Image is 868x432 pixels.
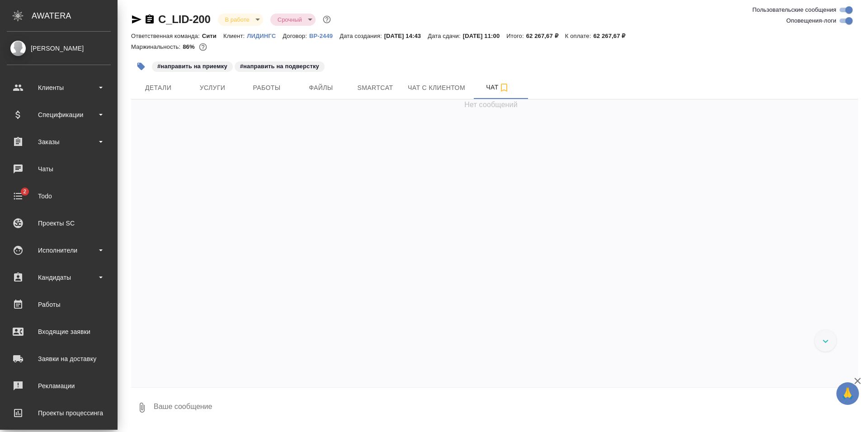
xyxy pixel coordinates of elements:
[786,16,836,25] span: Оповещения-логи
[131,33,202,39] p: Ответственная команда:
[7,216,111,230] div: Проекты SC
[7,244,111,257] div: Исполнители
[131,14,142,25] button: Скопировать ссылку для ЯМессенджера
[270,14,316,26] div: В работе
[340,33,384,39] p: Дата создания:
[240,62,319,71] p: #направить на подверстку
[2,212,115,235] a: Проекты SC
[7,108,111,122] div: Спецификации
[2,158,115,180] a: Чаты
[463,33,507,39] p: [DATE] 11:00
[309,33,340,39] p: ВР-2449
[223,33,247,39] p: Клиент:
[384,33,428,39] p: [DATE] 14:43
[836,382,859,405] button: 🙏
[321,14,333,25] button: Доп статусы указывают на важность/срочность заказа
[2,402,115,424] a: Проекты процессинга
[158,13,211,25] a: C_LID-200
[245,82,288,94] span: Работы
[506,33,526,39] p: Итого:
[144,14,155,25] button: Скопировать ссылку
[157,62,227,71] p: #направить на приемку
[202,33,223,39] p: Сити
[2,320,115,343] a: Входящие заявки
[222,16,252,23] button: В работе
[408,82,465,94] span: Чат с клиентом
[234,62,325,70] span: направить на подверстку
[7,352,111,366] div: Заявки на доставку
[593,33,632,39] p: 62 267,67 ₽
[526,33,565,39] p: 62 267,67 ₽
[476,82,519,93] span: Чат
[565,33,594,39] p: К оплате:
[2,375,115,397] a: Рекламации
[428,33,462,39] p: Дата сдачи:
[752,5,836,14] span: Пользовательские сообщения
[131,43,183,50] p: Маржинальность:
[183,43,197,50] p: 86%
[7,189,111,203] div: Todo
[2,185,115,207] a: 2Todo
[354,82,397,94] span: Smartcat
[464,99,518,110] span: Нет сообщений
[131,56,151,76] button: Добавить тэг
[151,62,234,70] span: направить на приемку
[499,82,509,93] svg: Подписаться
[7,81,111,94] div: Клиенты
[7,379,111,393] div: Рекламации
[7,325,111,338] div: Входящие заявки
[191,82,234,94] span: Услуги
[275,16,305,23] button: Срочный
[218,14,263,26] div: В работе
[247,32,283,39] a: ЛИДИНГС
[32,7,118,25] div: AWATERA
[7,135,111,149] div: Заказы
[299,82,343,94] span: Файлы
[247,33,283,39] p: ЛИДИНГС
[309,32,340,39] a: ВР-2449
[197,41,209,53] button: 7327.46 RUB;
[283,33,309,39] p: Договор:
[7,298,111,311] div: Работы
[840,384,855,403] span: 🙏
[2,293,115,316] a: Работы
[137,82,180,94] span: Детали
[7,406,111,420] div: Проекты процессинга
[18,187,32,196] span: 2
[7,43,111,53] div: [PERSON_NAME]
[7,271,111,284] div: Кандидаты
[7,162,111,176] div: Чаты
[2,347,115,370] a: Заявки на доставку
